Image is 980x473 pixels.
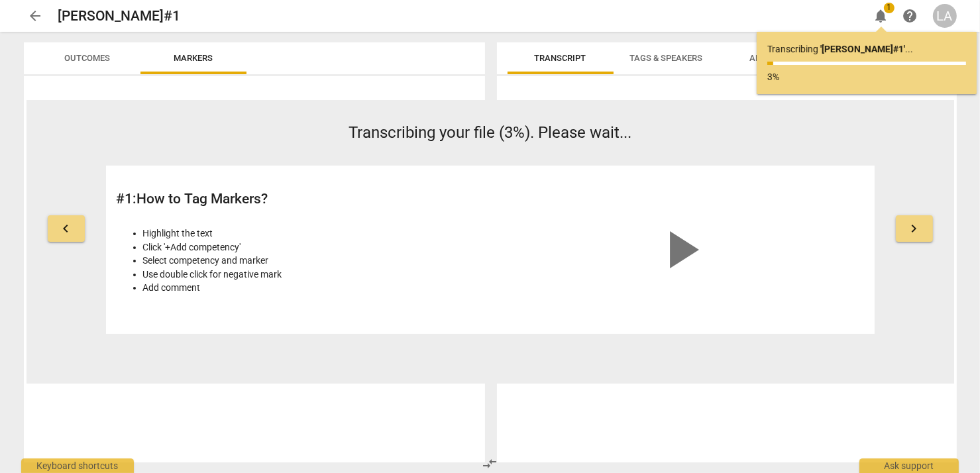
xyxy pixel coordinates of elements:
[64,53,110,63] span: Outcomes
[117,191,483,207] h2: # 1 : How to Tag Markers?
[535,53,586,63] span: Transcript
[349,123,631,142] span: Transcribing your file (3%). Please wait...
[884,3,895,13] span: 1
[58,221,74,236] span: keyboard_arrow_left
[630,53,703,63] span: Tags & Speakers
[143,268,483,282] li: Use double click for negative mark
[58,8,181,25] h2: [PERSON_NAME]#1
[820,44,905,54] b: ' [PERSON_NAME]#1 '
[649,218,712,282] span: play_arrow
[873,8,889,24] span: notifications
[902,8,918,24] span: help
[174,53,213,63] span: Markers
[898,4,922,28] a: Help
[767,70,966,84] p: 3%
[482,456,498,472] span: compare_arrows
[906,221,922,236] span: keyboard_arrow_right
[869,4,893,28] button: Notifications
[143,240,483,254] li: Click '+Add competency'
[767,42,966,56] p: Transcribing ...
[859,458,959,473] div: Ask support
[143,254,483,268] li: Select competency and marker
[933,4,957,28] button: LA
[21,458,134,473] div: Keyboard shortcuts
[28,8,44,24] span: arrow_back
[143,227,483,240] li: Highlight the text
[750,53,795,63] span: Analytics
[143,281,483,295] li: Add comment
